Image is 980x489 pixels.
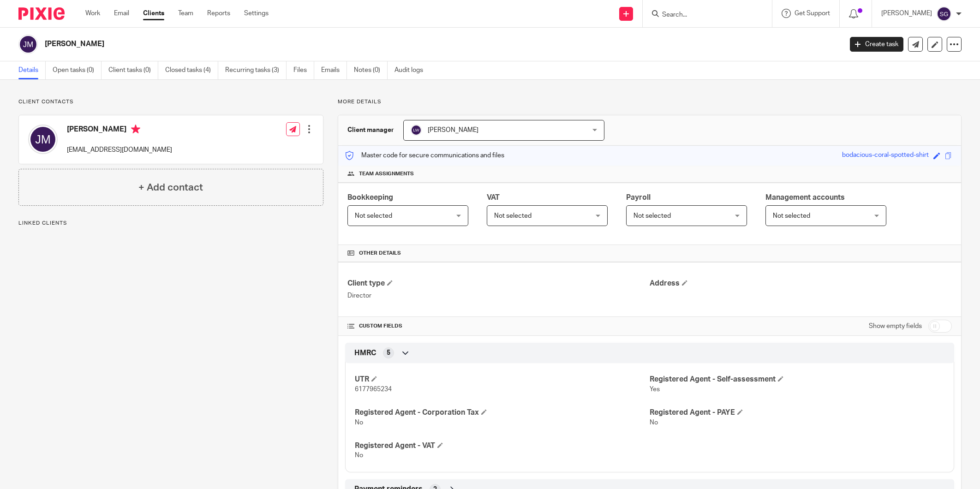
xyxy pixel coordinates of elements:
span: No [355,452,363,459]
img: svg%3E [937,6,951,21]
span: No [355,419,363,426]
a: Emails [321,61,347,79]
input: Search [661,11,744,19]
span: No [650,419,658,426]
span: HMRC [354,348,376,358]
img: svg%3E [28,125,58,154]
span: Team assignments [359,170,414,178]
h4: Registered Agent - PAYE [650,408,944,417]
h4: CUSTOM FIELDS [347,322,650,330]
a: Audit logs [394,61,430,79]
p: Linked clients [18,220,323,227]
span: Not selected [494,213,532,219]
a: Work [85,9,100,18]
a: Files [293,61,314,79]
span: Payroll [626,194,651,201]
i: Primary [131,125,140,134]
span: Get Support [795,10,830,17]
p: Client contacts [18,98,323,106]
a: Settings [244,9,269,18]
h2: [PERSON_NAME] [45,39,678,49]
a: Email [114,9,129,18]
a: Clients [143,9,164,18]
span: VAT [487,194,500,201]
h4: Registered Agent - Corporation Tax [355,408,650,417]
h4: + Add contact [138,180,203,195]
a: Closed tasks (4) [165,61,218,79]
img: svg%3E [411,125,422,136]
span: Management accounts [765,194,845,201]
a: Create task [850,37,903,52]
span: Not selected [355,213,392,219]
a: Team [178,9,193,18]
p: [PERSON_NAME] [881,9,932,18]
p: Director [347,291,650,300]
span: Not selected [633,213,671,219]
a: Open tasks (0) [53,61,102,79]
h4: Registered Agent - VAT [355,441,650,451]
p: Master code for secure communications and files [345,151,504,160]
span: Yes [650,386,660,393]
p: [EMAIL_ADDRESS][DOMAIN_NAME] [67,145,172,155]
span: [PERSON_NAME] [428,127,478,133]
img: Pixie [18,7,65,20]
h3: Client manager [347,125,394,135]
span: Not selected [773,213,810,219]
a: Client tasks (0) [108,61,158,79]
div: bodacious-coral-spotted-shirt [842,150,929,161]
a: Notes (0) [354,61,388,79]
a: Reports [207,9,230,18]
h4: [PERSON_NAME] [67,125,172,136]
img: svg%3E [18,35,38,54]
h4: UTR [355,375,650,384]
label: Show empty fields [869,322,922,331]
h4: Registered Agent - Self-assessment [650,375,944,384]
span: 5 [387,348,390,358]
a: Recurring tasks (3) [225,61,287,79]
span: 6177965234 [355,386,392,393]
h4: Client type [347,279,650,288]
p: More details [338,98,962,106]
a: Details [18,61,46,79]
span: Bookkeeping [347,194,393,201]
span: Other details [359,250,401,257]
h4: Address [650,279,952,288]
